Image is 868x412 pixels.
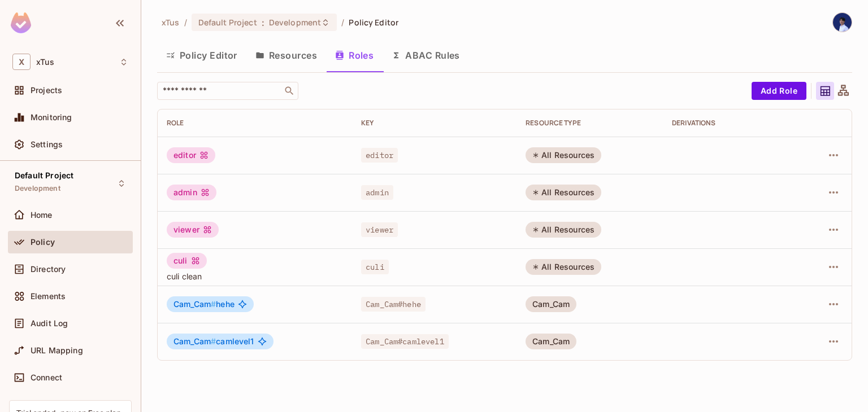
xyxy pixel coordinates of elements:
span: Default Project [15,171,73,180]
div: admin [167,185,216,200]
span: hehe [173,300,235,309]
div: All Resources [526,147,601,163]
div: All Resources [526,222,601,238]
button: Add Role [752,82,806,100]
span: Cam_Cam [173,299,216,309]
span: viewer [361,222,398,237]
span: Directory [31,265,66,274]
span: # [211,299,216,309]
span: Settings [31,140,63,149]
div: viewer [167,222,219,238]
span: editor [361,148,398,163]
span: Policy Editor [349,17,398,28]
span: culi [361,260,389,274]
span: Development [15,184,60,193]
button: Policy Editor [157,41,246,69]
span: Audit Log [31,319,68,328]
li: / [184,17,187,28]
span: Policy [31,238,55,247]
span: Projects [31,86,62,95]
span: Elements [31,292,66,301]
div: Cam_Cam [526,334,576,349]
span: camlevel1 [173,337,254,346]
span: : [261,18,265,27]
span: Cam_Cam [173,336,216,346]
div: Role [167,119,343,128]
span: Workspace: xTus [36,58,54,67]
button: Resources [246,41,326,69]
div: All Resources [526,259,601,275]
div: Derivations [672,119,786,128]
span: the active workspace [162,17,180,28]
div: culi [167,253,207,269]
span: Cam_Cam#hehe [361,297,426,312]
span: Home [31,211,53,220]
li: / [341,17,344,28]
img: SReyMgAAAABJRU5ErkJggg== [11,12,31,33]
span: Development [269,17,321,28]
span: Monitoring [31,113,72,122]
span: Cam_Cam#camlevel1 [361,334,449,349]
span: admin [361,185,393,200]
button: ABAC Rules [383,41,469,69]
img: Tu Nguyen Xuan [833,13,852,32]
span: culi clean [167,271,343,282]
span: URL Mapping [31,346,83,355]
span: Connect [31,373,62,382]
div: RESOURCE TYPE [526,119,654,128]
span: # [211,336,216,346]
button: Roles [326,41,383,69]
div: editor [167,147,215,163]
div: Cam_Cam [526,296,576,312]
span: Default Project [198,17,257,28]
span: X [12,54,31,70]
div: Key [361,119,507,128]
div: All Resources [526,185,601,200]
